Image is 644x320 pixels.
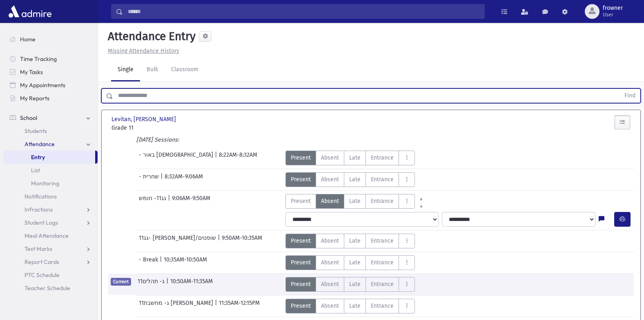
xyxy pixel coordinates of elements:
[139,194,168,209] span: גג11- חומש
[603,5,623,11] span: frowner
[222,234,262,248] span: 9:50AM-10:35AM
[371,280,394,288] span: Entrance
[25,219,58,226] span: Student Logs
[111,115,178,124] span: Levitan, [PERSON_NAME]
[349,258,361,267] span: Late
[20,114,37,122] span: School
[160,172,165,187] span: |
[25,271,60,279] span: PTC Schedule
[291,237,311,245] span: Present
[371,197,394,205] span: Entrance
[321,197,339,205] span: Absent
[20,81,65,89] span: My Appointments
[25,258,59,266] span: Report Cards
[3,151,95,164] a: Entry
[3,52,98,65] a: Time Tracking
[3,79,98,92] a: My Appointments
[371,237,394,245] span: Entrance
[321,153,339,162] span: Absent
[3,229,98,242] a: Meal Attendance
[25,193,57,200] span: Notifications
[218,234,222,248] span: |
[285,151,415,165] div: AttTypes
[140,59,165,81] a: Bulk
[25,206,53,213] span: Infractions
[619,89,640,103] button: Find
[3,242,98,255] a: Test Marks
[291,175,311,184] span: Present
[3,92,98,105] a: My Reports
[168,194,172,209] span: |
[108,47,179,54] u: Missing Attendance History
[111,59,140,81] a: Single
[139,172,160,187] span: - שחרית
[111,124,191,132] span: Grade 11
[349,153,361,162] span: Late
[20,68,43,76] span: My Tasks
[31,180,59,187] span: Monitoring
[371,175,394,184] span: Entrance
[349,280,361,288] span: Late
[136,136,179,143] i: [DATE] Sessions:
[285,255,415,270] div: AttTypes
[321,302,339,310] span: Absent
[3,190,98,203] a: Notifications
[285,234,415,248] div: AttTypes
[31,167,40,174] span: List
[139,255,160,270] span: - Break
[3,164,98,177] a: List
[105,47,179,54] a: Missing Attendance History
[371,153,394,162] span: Entrance
[3,203,98,216] a: Infractions
[3,282,98,295] a: Teacher Schedule
[371,258,394,267] span: Entrance
[291,280,311,288] span: Present
[3,65,98,79] a: My Tasks
[321,280,339,288] span: Absent
[172,194,210,209] span: 9:06AM-9:50AM
[20,55,57,63] span: Time Tracking
[166,277,170,292] span: |
[3,177,98,190] a: Monitoring
[25,284,70,292] span: Teacher Schedule
[139,234,218,248] span: גג11- [PERSON_NAME]/שופטים
[165,172,203,187] span: 8:32AM-9:06AM
[285,277,415,292] div: AttTypes
[25,127,47,135] span: Students
[3,216,98,229] a: Student Logs
[20,95,49,102] span: My Reports
[7,3,53,20] img: AdmirePro
[215,151,219,165] span: |
[215,299,219,313] span: |
[349,197,361,205] span: Late
[291,302,311,310] span: Present
[321,175,339,184] span: Absent
[3,255,98,268] a: Report Cards
[139,151,215,165] span: - באור [DEMOGRAPHIC_DATA]
[219,299,260,313] span: 11:35AM-12:15PM
[291,258,311,267] span: Present
[285,299,415,313] div: AttTypes
[111,278,131,286] span: Current
[20,36,36,43] span: Home
[25,140,55,148] span: Attendance
[321,237,339,245] span: Absent
[105,29,196,43] h5: Attendance Entry
[170,277,213,292] span: 10:50AM-11:35AM
[3,111,98,124] a: School
[164,255,207,270] span: 10:35AM-10:50AM
[25,245,52,252] span: Test Marks
[3,124,98,137] a: Students
[285,194,428,209] div: AttTypes
[139,299,215,313] span: 11ג- מחשבת [PERSON_NAME]
[160,255,164,270] span: |
[3,33,98,46] a: Home
[349,237,361,245] span: Late
[138,277,166,292] span: 11ג- תהלים
[349,175,361,184] span: Late
[25,232,69,239] span: Meal Attendance
[291,153,311,162] span: Present
[123,4,484,19] input: Search
[3,268,98,282] a: PTC Schedule
[285,172,415,187] div: AttTypes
